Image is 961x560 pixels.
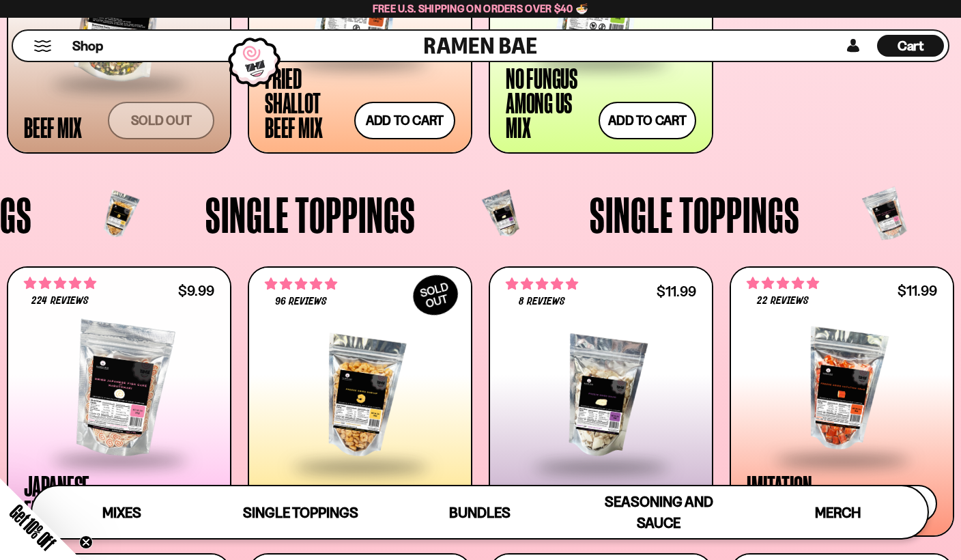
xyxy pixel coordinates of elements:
[373,2,589,15] span: Free U.S. Shipping on Orders over $40 🍜
[205,189,416,240] span: Single Toppings
[265,66,347,139] div: Fried Shallot Beef Mix
[390,486,569,538] a: Bundles
[590,189,800,240] span: Single Toppings
[211,486,390,538] a: Single Toppings
[747,275,819,292] span: 4.86 stars
[178,284,214,297] div: $9.99
[248,266,472,537] a: SOLDOUT 4.90 stars 96 reviews Shrimp Sold out
[449,504,511,521] span: Bundles
[79,535,93,549] button: Close teaser
[757,296,809,307] span: 22 reviews
[569,486,748,538] a: Seasoning and Sauce
[243,504,358,521] span: Single Toppings
[599,102,696,139] button: Add to cart
[489,266,713,537] a: 4.75 stars 8 reviews $11.99 Squid Add to cart
[24,473,101,522] div: Japanese Fish Cake
[24,115,82,139] div: Beef Mix
[815,504,861,521] span: Merch
[747,473,824,522] div: Imitation Crab
[877,31,944,61] a: Cart
[275,296,327,307] span: 96 reviews
[519,296,565,307] span: 8 reviews
[506,275,578,293] span: 4.75 stars
[898,284,937,297] div: $11.99
[33,40,52,52] button: Mobile Menu Trigger
[730,266,954,537] a: 4.86 stars 22 reviews $11.99 Imitation Crab Add to cart
[6,501,59,554] span: Get 10% Off
[24,275,96,292] span: 4.76 stars
[506,66,592,139] div: No Fungus Among Us Mix
[7,266,231,537] a: 4.76 stars 224 reviews $9.99 Japanese Fish Cake Add to cart
[72,35,103,57] a: Shop
[605,493,713,531] span: Seasoning and Sauce
[406,267,465,322] div: SOLD OUT
[265,275,337,293] span: 4.90 stars
[657,285,696,298] div: $11.99
[749,486,928,538] a: Merch
[72,37,103,55] span: Shop
[31,296,88,307] span: 224 reviews
[102,504,141,521] span: Mixes
[32,486,211,538] a: Mixes
[354,102,455,139] button: Add to cart
[898,38,924,54] span: Cart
